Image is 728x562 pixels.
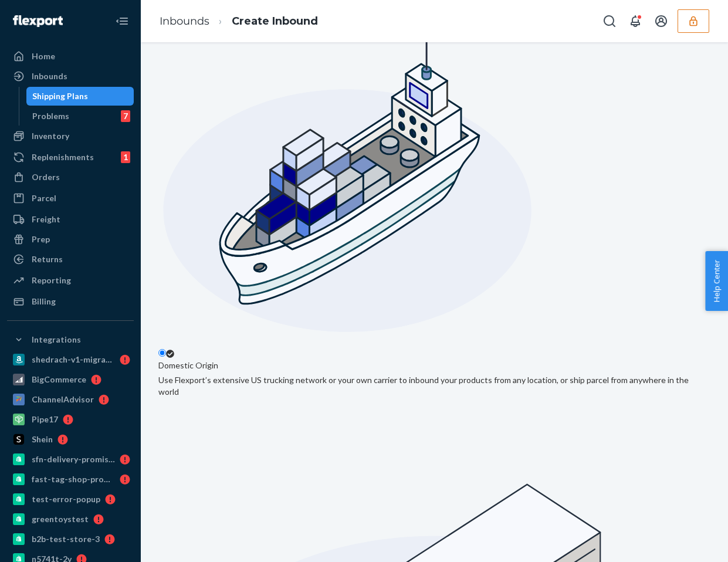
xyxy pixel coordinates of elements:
[32,473,115,485] div: fast-tag-shop-promise-1
[7,67,134,86] a: Inbounds
[32,394,94,405] div: ChannelAdvisor
[649,9,673,33] button: Open account menu
[7,148,134,167] a: Replenishments1
[232,15,318,28] a: Create Inbound
[32,90,88,102] div: Shipping Plans
[705,251,728,311] button: Help Center
[32,214,60,225] div: Freight
[7,410,134,429] a: Pipe17
[32,493,100,505] div: test-error-popup
[598,9,621,33] button: Open Search Box
[624,9,647,33] button: Open notifications
[32,171,60,183] div: Orders
[7,510,134,529] a: greentoystest
[7,470,134,489] a: fast-tag-shop-promise-1
[158,374,710,398] div: Use Flexport’s extensive US trucking network or your own carrier to inbound your products from an...
[150,4,327,39] ol: breadcrumbs
[32,334,81,346] div: Integrations
[7,271,134,290] a: Reporting
[121,151,130,163] div: 1
[7,530,134,549] a: b2b-test-store-3
[32,253,63,265] div: Returns
[158,360,218,371] div: Domestic Origin
[121,110,130,122] div: 7
[26,107,134,126] a: Problems7
[7,292,134,311] a: Billing
[7,168,134,187] a: Orders
[7,210,134,229] a: Freight
[32,233,50,245] div: Prep
[26,87,134,106] a: Shipping Plans
[7,490,134,509] a: test-error-popup
[13,15,63,27] img: Flexport logo
[32,453,115,465] div: sfn-delivery-promise-test-us
[32,374,86,385] div: BigCommerce
[158,349,166,357] input: Domestic OriginUse Flexport’s extensive US trucking network or your own carrier to inbound your p...
[32,110,69,122] div: Problems
[110,9,134,33] button: Close Navigation
[32,513,89,525] div: greentoystest
[32,533,100,545] div: b2b-test-store-3
[32,354,115,365] div: shedrach-v1-migration-test
[7,47,134,66] a: Home
[7,430,134,449] a: Shein
[32,275,71,286] div: Reporting
[7,127,134,145] a: Inventory
[7,350,134,369] a: shedrach-v1-migration-test
[32,70,67,82] div: Inbounds
[32,50,55,62] div: Home
[7,250,134,269] a: Returns
[32,130,69,142] div: Inventory
[7,370,134,389] a: BigCommerce
[32,192,56,204] div: Parcel
[32,296,56,307] div: Billing
[7,450,134,469] a: sfn-delivery-promise-test-us
[32,414,58,425] div: Pipe17
[32,151,94,163] div: Replenishments
[7,230,134,249] a: Prep
[7,189,134,208] a: Parcel
[7,330,134,349] button: Integrations
[32,434,53,445] div: Shein
[7,390,134,409] a: ChannelAdvisor
[160,15,209,28] a: Inbounds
